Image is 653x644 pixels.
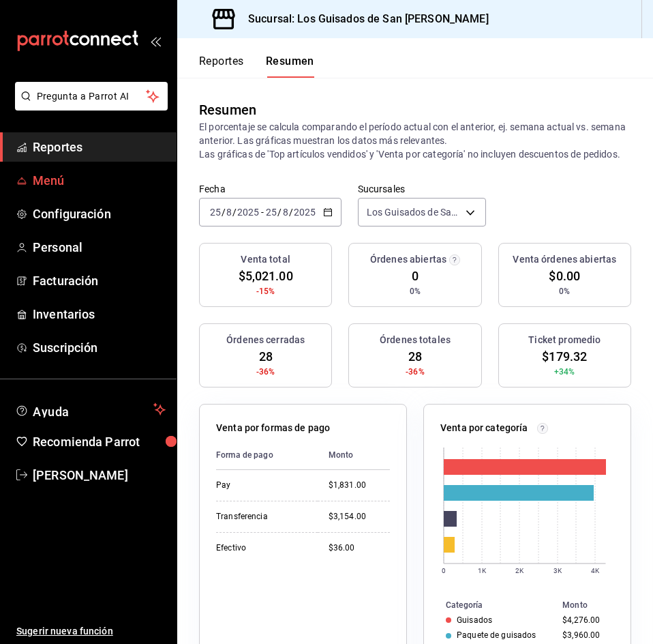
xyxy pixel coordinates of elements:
span: / [232,207,237,218]
th: Categoría [424,598,557,613]
th: Monto [318,441,390,470]
span: / [277,207,282,218]
a: Pregunta a Parrot AI [10,99,168,113]
span: Personal [33,238,166,257]
span: - [261,207,264,218]
span: Suscripción [33,338,166,357]
span: 0% [410,285,421,297]
span: 28 [408,347,422,366]
input: ---- [293,207,316,218]
input: -- [282,207,289,218]
span: 28 [259,347,273,366]
span: Pregunta a Parrot AI [37,89,147,104]
h3: Órdenes totales [380,333,451,347]
text: 3K [553,567,562,574]
label: Sucursales [358,184,487,194]
text: 1K [478,567,487,574]
p: Venta por categoría [440,421,528,435]
th: Monto [557,598,631,613]
h3: Venta órdenes abiertas [513,252,616,267]
text: 2K [515,567,524,574]
div: $36.00 [329,542,390,554]
span: $0.00 [549,267,580,285]
h3: Órdenes cerradas [226,333,305,347]
div: Transferencia [216,511,307,523]
input: ---- [237,207,260,218]
th: Forma de pago [216,441,318,470]
h3: Órdenes abiertas [370,252,446,267]
input: -- [226,207,232,218]
div: Efectivo [216,542,307,554]
div: $3,154.00 [329,511,390,523]
input: -- [265,207,277,218]
h3: Sucursal: Los Guisados de San [PERSON_NAME] [237,11,489,27]
button: Pregunta a Parrot AI [15,82,168,111]
span: Ayuda [33,401,148,418]
span: [PERSON_NAME] [33,466,166,484]
span: Recomienda Parrot [33,433,166,451]
div: navigation tabs [199,55,314,78]
div: Resumen [199,100,256,120]
span: $179.32 [542,347,587,366]
span: / [222,207,226,218]
span: / [289,207,293,218]
button: open_drawer_menu [150,35,161,46]
text: 0 [442,567,446,574]
div: $3,960.00 [562,630,609,640]
input: -- [209,207,222,218]
span: -15% [256,285,275,297]
span: Facturación [33,272,166,290]
label: Fecha [199,184,341,194]
span: Inventarios [33,305,166,323]
span: -36% [256,366,275,378]
span: Sugerir nueva función [16,624,166,639]
div: $4,276.00 [562,615,609,625]
div: Paquete de guisados [457,630,536,640]
span: Reportes [33,138,166,156]
span: 0% [559,285,570,297]
div: Guisados [457,615,492,625]
div: Pay [216,480,307,491]
h3: Ticket promedio [528,333,601,347]
span: Los Guisados de San [PERSON_NAME] [367,205,461,219]
p: Venta por formas de pago [216,421,330,435]
button: Resumen [266,55,314,78]
button: Reportes [199,55,244,78]
span: -36% [406,366,425,378]
div: $1,831.00 [329,480,390,491]
span: $5,021.00 [239,267,293,285]
span: 0 [412,267,419,285]
text: 4K [591,567,600,574]
p: El porcentaje se calcula comparando el período actual con el anterior, ej. semana actual vs. sema... [199,120,631,161]
span: +34% [554,366,575,378]
h3: Venta total [241,252,290,267]
span: Configuración [33,205,166,223]
span: Menú [33,171,166,190]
